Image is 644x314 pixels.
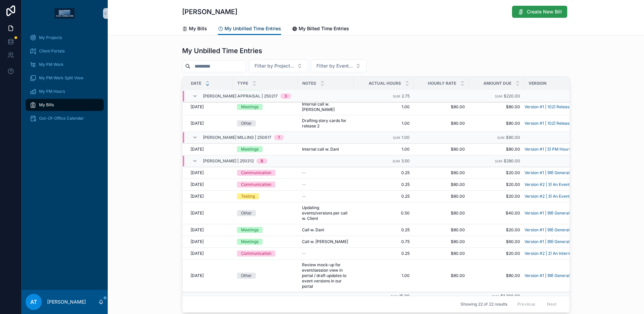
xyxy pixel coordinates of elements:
[292,23,349,36] a: My Billed Time Entries
[495,94,502,98] small: Sum
[182,7,237,16] h1: [PERSON_NAME]
[302,227,324,233] span: Call w. Dani
[30,298,37,306] span: AT
[191,227,204,233] span: [DATE]
[302,194,306,199] span: --
[191,121,204,126] span: [DATE]
[203,158,254,164] span: [PERSON_NAME] | 250312
[302,205,350,221] span: Updating events/versions per call w. Client
[393,136,400,140] small: Sum
[527,8,562,15] span: Create New Bill
[358,182,410,187] span: 0.25
[428,81,456,86] span: Hourly Rate
[241,182,271,188] div: Communication
[241,146,259,152] div: Meetings
[241,170,271,176] div: Communication
[302,251,306,256] span: --
[39,89,65,94] span: My PM Hours
[249,60,308,72] button: Select Button
[241,210,252,216] div: Other
[524,104,583,110] a: Version #1 | 102) Release 2 Hours
[492,295,499,298] small: Sum
[241,120,252,126] div: Other
[358,251,410,256] span: 0.25
[299,25,349,32] span: My Billed Time Entries
[237,81,248,86] span: Type
[241,250,271,257] div: Communication
[241,239,259,245] div: Meetings
[358,194,410,199] span: 0.25
[399,293,410,299] span: 15.00
[473,239,520,244] span: $60.00
[418,239,465,244] span: $80.00
[55,8,75,19] img: App logo
[524,121,583,126] a: Version #1 | 102) Release 2 Hours
[241,273,252,279] div: Other
[47,299,86,305] p: [PERSON_NAME]
[358,121,410,126] span: 1.00
[241,104,259,110] div: Meetings
[302,170,306,175] span: --
[191,170,204,175] span: [DATE]
[418,182,465,187] span: $80.00
[401,158,410,163] span: 3.50
[358,210,410,216] span: 0.50
[182,23,207,36] a: My Bills
[39,62,64,67] span: My PM Work
[393,94,400,98] small: Sum
[504,93,520,98] span: $220.00
[191,273,204,278] span: [DATE]
[402,93,410,98] span: 2.75
[39,116,84,121] span: Out-Of-Office Calendar
[39,48,65,54] span: Client Portals
[524,227,583,233] a: Version #1 | 99) General Project Work
[483,81,511,86] span: Amount Due
[524,147,583,152] a: Version #1 | 5) PM Hours - Release 2
[524,210,583,216] span: Version #1 | 99) General Project Work
[418,210,465,216] span: $80.00
[393,159,400,163] small: Sum
[524,251,583,256] a: Version #2 | 2) An Internal Admin wants to review/edit/categorize and approve/publish Event
[369,81,401,86] span: Actual Hours
[39,102,54,108] span: My Bills
[524,239,583,244] a: Version #1 | 99) General Project Work
[358,170,410,175] span: 0.25
[26,45,104,57] a: Client Portals
[473,170,520,175] span: $20.00
[302,81,316,86] span: Notes
[524,194,583,199] a: Version #2 | 3) An Event Attendee wants to find/filter/view the upcoming Events/Sessions
[26,58,104,71] a: My PM Work
[284,93,287,99] div: 3
[524,170,583,175] a: Version #1 | 99) General Project Work
[473,182,520,187] span: $20.00
[302,118,350,129] span: Drafting story cards for release 2
[203,93,278,99] span: [PERSON_NAME] Appraisal | 250217
[191,251,204,256] span: [DATE]
[241,227,259,233] div: Meetings
[302,262,350,289] span: Review mock-up for event/session view in portal / draft updates to event versions in our portal
[302,147,339,152] span: Internal call w. Dani
[191,210,204,216] span: [DATE]
[39,35,62,40] span: My Projects
[461,302,507,307] span: Showing 22 of 22 results
[261,158,263,164] div: 8
[316,63,353,69] span: Filter by Event...
[39,75,83,81] span: My PM Work Split View
[203,135,271,140] span: [PERSON_NAME] Milling | 250617
[418,104,465,110] span: $80.00
[358,273,410,278] span: 1.00
[504,158,520,163] span: $280.00
[278,135,280,140] div: 1
[26,112,104,124] a: Out-Of-Office Calendar
[418,251,465,256] span: $80.00
[418,147,465,152] span: $80.00
[473,251,520,256] span: $20.00
[26,72,104,84] a: My PM Work Split View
